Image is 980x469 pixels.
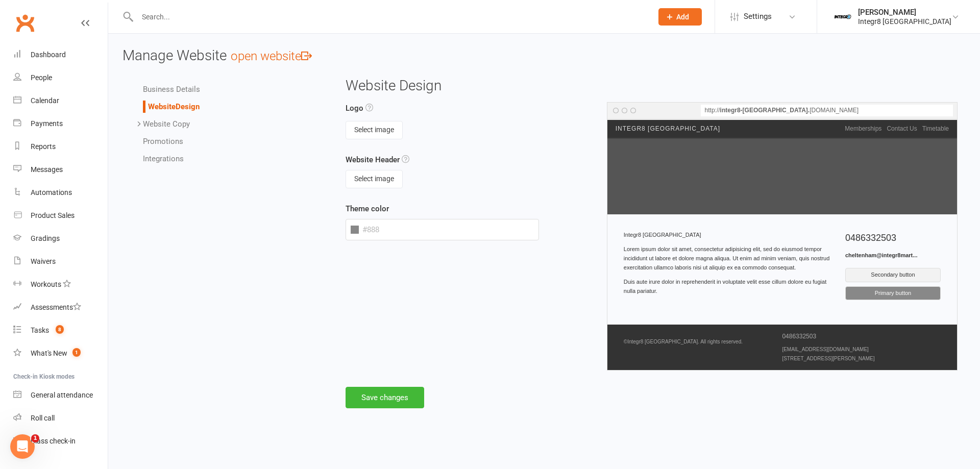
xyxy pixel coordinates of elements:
a: Product Sales [13,204,108,227]
a: Promotions [143,137,183,146]
a: Workouts [13,273,108,296]
button: Select image [346,170,403,188]
p: Lorem ipsum dolor sit amet, consectetur adipisicing elit, sed do eiusmod tempor incididunt ut lab... [624,245,830,272]
a: Business Details [143,85,200,94]
a: Assessments [13,296,108,319]
div: Messages [31,165,63,174]
div: What's New [31,349,67,357]
a: Clubworx [12,10,38,36]
p: Duis aute irure dolor in reprehenderit in voluptate velit esse cillum dolore eu fugiat nulla pari... [624,278,830,295]
span: Website [148,102,176,111]
h5: 0486332503 [845,231,941,245]
a: Integrations [143,154,184,163]
label: Theme color [346,203,389,215]
div: Primary button [845,286,941,301]
img: thumb_image1744022220.png [832,7,853,27]
span: 1 [72,348,81,357]
span: Settings [744,5,772,28]
p: [EMAIL_ADDRESS][DOMAIN_NAME] [782,345,941,354]
div: Integr8 [GEOGRAPHIC_DATA] [858,17,951,26]
a: Messages [13,158,108,181]
div: Automations [31,188,72,196]
div: Assessments [31,303,81,311]
a: Memberships [845,125,881,132]
div: Roll call [31,414,55,422]
p: © Integr8 [GEOGRAPHIC_DATA] . All rights reserved. [624,338,782,346]
iframe: Intercom live chat [10,434,35,459]
strong: cheltenham@integr8mart... [845,252,918,258]
a: WebsiteDesign [148,102,200,111]
a: Tasks 8 [13,319,108,342]
label: Logo [346,102,363,114]
a: Class kiosk mode [13,430,108,453]
input: #888 [346,219,540,240]
span: Add [676,13,689,21]
div: Calendar [31,96,59,105]
a: Payments [13,112,108,135]
button: Select image [346,121,403,139]
h3: Manage Website [122,48,966,64]
span: 8 [56,325,64,334]
a: What's New1 [13,342,108,365]
div: Reports [31,142,56,151]
input: Search... [134,10,645,24]
div: Gradings [31,234,60,242]
div: Integr8 [GEOGRAPHIC_DATA] [624,231,830,240]
a: Reports [13,135,108,158]
h3: Website Design [346,78,958,94]
div: Secondary button [845,268,941,282]
div: Product Sales [31,211,75,219]
div: General attendance [31,391,93,399]
a: Website Copy [143,119,190,129]
a: Dashboard [13,43,108,66]
a: Gradings [13,227,108,250]
div: Waivers [31,257,56,265]
div: [PERSON_NAME] [858,8,951,17]
div: Class check-in [31,437,76,445]
a: Waivers [13,250,108,273]
a: Calendar [13,89,108,112]
a: General attendance kiosk mode [13,384,108,407]
strong: integr8-[GEOGRAPHIC_DATA] . [720,107,810,114]
span: Integr8 [GEOGRAPHIC_DATA] [616,124,720,134]
button: Add [658,8,702,26]
a: Automations [13,181,108,204]
a: Roll call [13,407,108,430]
div: People [31,73,52,82]
div: Workouts [31,280,61,288]
div: Dashboard [31,51,66,59]
span: 1 [31,434,39,442]
div: Tasks [31,326,49,334]
h5: 0486332503 [782,333,941,340]
a: Timetable [922,125,949,132]
div: http:// [DOMAIN_NAME] [701,105,953,116]
a: People [13,66,108,89]
div: Payments [31,119,63,128]
a: open website [231,49,312,63]
div: [STREET_ADDRESS][PERSON_NAME] [782,356,941,362]
button: Save changes [346,387,424,408]
a: Contact Us [887,125,917,132]
label: Website Header [346,154,400,166]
